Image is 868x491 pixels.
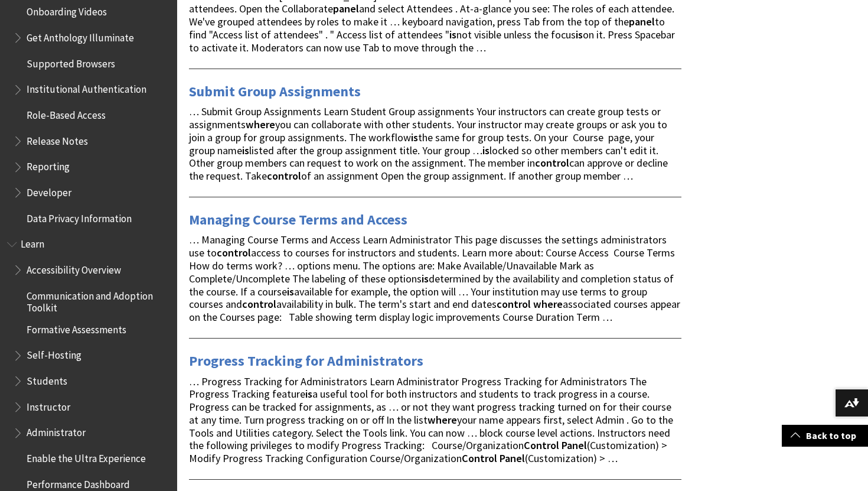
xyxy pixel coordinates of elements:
[462,451,497,465] strong: Control
[524,438,559,452] strong: Control
[497,297,531,311] strong: control
[449,28,456,41] strong: is
[27,183,71,199] span: Developer
[287,285,294,298] strong: is
[333,2,359,15] strong: panel
[27,105,106,121] span: Role-Based Access
[305,387,312,401] strong: is
[27,80,146,96] span: Institutional Authentication
[782,425,868,447] a: Back to top
[482,144,490,157] strong: is
[189,210,407,229] a: Managing Course Terms and Access
[27,131,88,147] span: Release Notes
[428,413,457,427] strong: where
[576,28,583,41] strong: is
[500,451,525,465] strong: Panel
[242,144,249,157] strong: is
[27,397,70,413] span: Instructor
[21,235,44,251] span: Learn
[533,297,563,311] strong: where
[242,297,276,311] strong: control
[422,272,429,285] strong: is
[27,320,126,336] span: Formative Assessments
[562,438,587,452] strong: Panel
[27,448,146,464] span: Enable the Ultra Experience
[27,157,70,173] span: Reporting
[629,15,655,28] strong: panel
[27,2,107,18] span: Onboarding Videos
[189,233,680,324] span: … Managing Course Terms and Access Learn Administrator This page discusses the settings administr...
[27,209,132,225] span: Data Privacy Information
[27,54,115,70] span: Supported Browsers
[27,371,67,387] span: Students
[27,28,134,44] span: Get Anthology Illuminate
[189,82,361,101] a: Submit Group Assignments
[27,346,81,362] span: Self-Hosting
[217,246,251,259] strong: control
[189,352,423,370] a: Progress Tracking for Administrators
[27,423,86,439] span: Administrator
[535,156,569,170] strong: control
[189,105,668,183] span: … Submit Group Assignments Learn Student Group assignments Your instructors can create group test...
[267,169,301,183] strong: control
[246,118,275,131] strong: where
[27,286,169,314] span: Communication and Adoption Toolkit
[411,131,418,144] strong: is
[27,260,121,276] span: Accessibility Overview
[27,474,130,490] span: Performance Dashboard
[189,375,673,466] span: … Progress Tracking for Administrators Learn Administrator Progress Tracking for Administrators T...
